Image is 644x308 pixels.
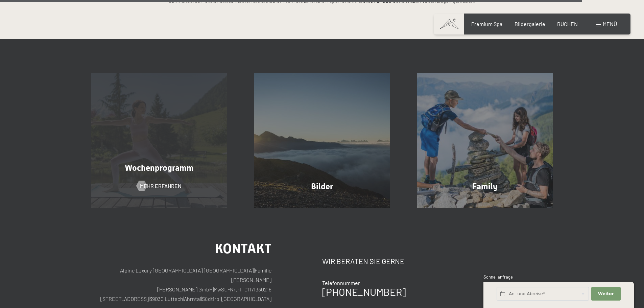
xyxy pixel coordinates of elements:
[213,286,214,292] span: |
[471,21,502,27] a: Premium Spa
[201,295,202,302] span: |
[598,291,614,297] span: Weiter
[221,295,221,302] span: |
[254,267,255,274] span: |
[149,295,149,302] span: |
[557,21,578,27] a: BUCHEN
[403,73,566,209] a: Aktivurlaub im Wellnesshotel - Hotel mit Fitnessstudio - Yogaraum Family
[322,280,360,286] span: Telefonnummer
[91,266,271,304] p: Alpine Luxury [GEOGRAPHIC_DATA] [GEOGRAPHIC_DATA] Familie [PERSON_NAME] [PERSON_NAME] GmbH MwSt.-...
[322,257,404,265] span: Wir beraten Sie gerne
[515,21,545,27] a: Bildergalerie
[603,21,617,27] span: Menü
[215,241,271,257] span: Kontakt
[311,182,333,191] span: Bilder
[78,73,241,209] a: Aktivurlaub im Wellnesshotel - Hotel mit Fitnessstudio - Yogaraum Wochenprogramm Mehr erfahren
[591,287,620,301] button: Weiter
[125,163,194,173] span: Wochenprogramm
[322,286,406,298] a: [PHONE_NUMBER]
[241,73,404,209] a: Aktivurlaub im Wellnesshotel - Hotel mit Fitnessstudio - Yogaraum Bilder
[183,295,184,302] span: |
[483,274,513,280] span: Schnellanfrage
[472,182,497,191] span: Family
[140,182,182,190] span: Mehr erfahren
